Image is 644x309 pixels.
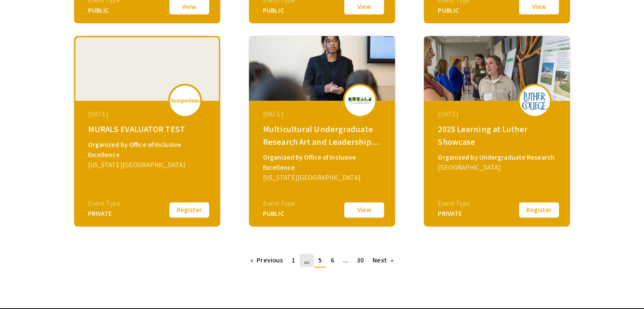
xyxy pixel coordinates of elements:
[438,163,558,173] div: [GEOGRAPHIC_DATA]
[263,199,295,209] div: Event Type
[343,256,348,265] span: ...
[438,123,558,148] div: 2025 Learning at Luther Showcase
[263,173,383,183] div: [US_STATE][GEOGRAPHIC_DATA]
[368,254,398,267] a: Next page
[331,256,334,265] span: 6
[249,36,395,101] img: csu-murals-2025_eventCoverPhoto_da9150__thumb.jpg
[438,6,470,16] div: PUBLIC
[88,6,120,16] div: PUBLIC
[6,271,36,303] iframe: Chat
[263,109,383,119] div: [DATE]
[518,201,560,219] button: Register
[246,254,287,267] a: Previous page
[347,96,373,105] img: csu-murals-2025_eventLogo_65227e_.jpg
[292,256,295,265] span: 1
[438,199,470,209] div: Event Type
[88,109,208,119] div: [DATE]
[88,140,208,160] div: Organized by Office of Inclusive Excellence
[246,254,398,268] ul: Pagination
[88,199,120,209] div: Event Type
[168,201,210,219] button: Register
[438,209,470,219] div: PRIVATE
[88,123,208,135] div: MURALS EVALUATOR TEST
[263,209,295,219] div: PUBLIC
[343,201,385,219] button: View
[263,152,383,173] div: Organized by Office of Inclusive Excellence
[88,209,120,219] div: PRIVATE
[263,123,383,148] div: Multicultural Undergraduate Research Art and Leadership Symposium (MURALS) 2025
[304,256,309,265] span: ...
[357,256,364,265] span: 30
[263,6,295,16] div: PUBLIC
[522,91,547,110] img: 2025-learning-luther_eventLogo_660283_.png
[170,98,200,104] img: logo_v2.png
[424,36,570,101] img: 2025-learning-luther_eventCoverPhoto_1c7e1f__thumb.jpg
[88,160,208,170] div: [US_STATE][GEOGRAPHIC_DATA]
[438,109,558,119] div: [DATE]
[438,152,558,163] div: Organized by Undergraduate Research
[318,256,322,265] span: 5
